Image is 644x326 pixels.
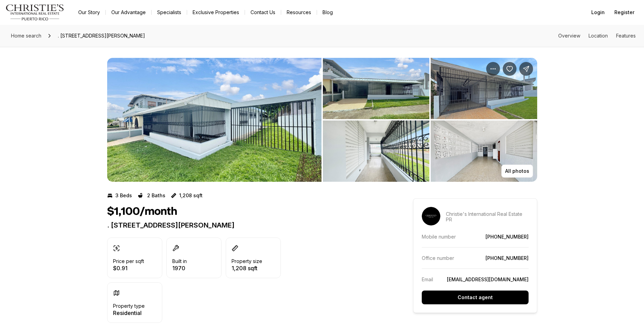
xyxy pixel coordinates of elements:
a: [EMAIL_ADDRESS][DOMAIN_NAME] [447,276,529,282]
p: Property size [232,259,262,264]
h1: $1,100/month [107,205,177,218]
button: Register [610,6,638,19]
p: 1,208 sqft [232,265,262,271]
p: Price per sqft [113,259,144,264]
a: Our Advantage [106,8,151,17]
p: 3 Beds [115,193,132,198]
button: Login [587,6,609,19]
a: Specialists [152,8,187,17]
img: logo [6,4,64,21]
p: . [STREET_ADDRESS][PERSON_NAME] [107,221,388,229]
p: Mobile number [422,234,456,240]
p: All photos [505,168,529,174]
p: 2 Baths [147,193,165,198]
a: Blog [317,8,338,17]
p: 1,208 sqft [179,193,203,198]
a: Skip to: Features [616,33,636,39]
p: Built in [172,259,187,264]
p: Contact agent [458,295,493,300]
span: Register [614,10,634,15]
p: Residential [113,310,145,316]
button: View image gallery [431,58,537,119]
li: 2 of 5 [323,58,537,182]
li: 1 of 5 [107,58,321,182]
span: . [STREET_ADDRESS][PERSON_NAME] [55,30,148,41]
a: [PHONE_NUMBER] [485,234,529,240]
a: Exclusive Properties [187,8,245,17]
button: Property options [486,62,500,76]
p: Email [422,276,433,282]
button: View image gallery [107,58,321,182]
nav: Page section menu [558,33,636,39]
a: Skip to: Location [589,33,608,39]
a: Home search [8,30,44,41]
button: Contact Us [245,8,281,17]
a: Resources [281,8,317,17]
button: Share Property: . CALLE CAPELLA, SANTA JUANITA #fp3 [519,62,533,76]
button: Contact agent [422,291,529,304]
p: Property type [113,303,145,309]
a: Our Story [73,8,105,17]
button: All photos [501,165,533,178]
p: $0.91 [113,265,144,271]
p: Office number [422,255,454,261]
button: View image gallery [431,120,537,182]
button: Save Property: . CALLE CAPELLA, SANTA JUANITA #fp3 [503,62,517,76]
a: [PHONE_NUMBER] [485,255,529,261]
p: Christie's International Real Estate PR [446,211,529,222]
span: Login [591,10,605,15]
button: View image gallery [323,120,429,182]
span: Home search [11,33,41,39]
div: Listing Photos [107,58,537,182]
button: View image gallery [323,58,429,119]
a: Skip to: Overview [558,33,580,39]
p: 1970 [172,265,187,271]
